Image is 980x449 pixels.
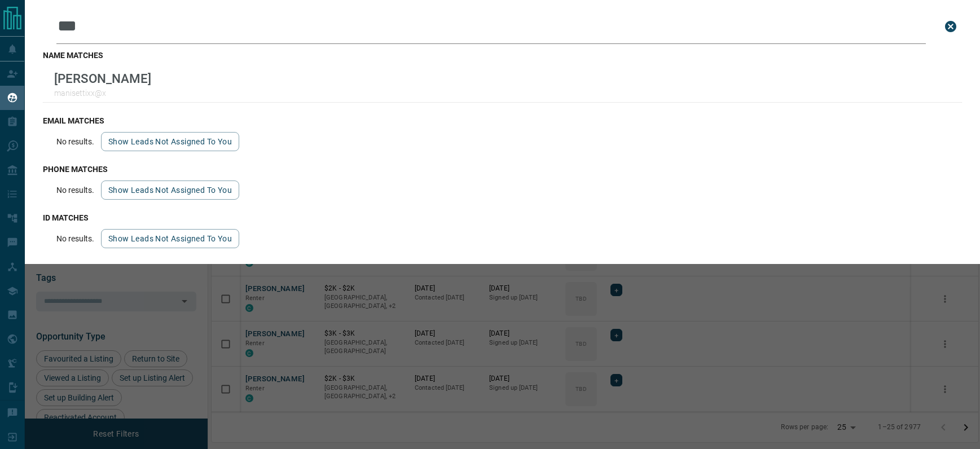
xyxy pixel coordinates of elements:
[54,89,151,98] p: manisettixx@x
[939,15,962,38] button: close search bar
[56,137,94,146] p: No results.
[43,165,962,174] h3: phone matches
[43,213,962,222] h3: id matches
[54,71,151,86] p: [PERSON_NAME]
[101,181,239,200] button: show leads not assigned to you
[56,186,94,195] p: No results.
[101,229,239,248] button: show leads not assigned to you
[43,51,962,60] h3: name matches
[101,132,239,151] button: show leads not assigned to you
[43,116,962,125] h3: email matches
[56,234,94,243] p: No results.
